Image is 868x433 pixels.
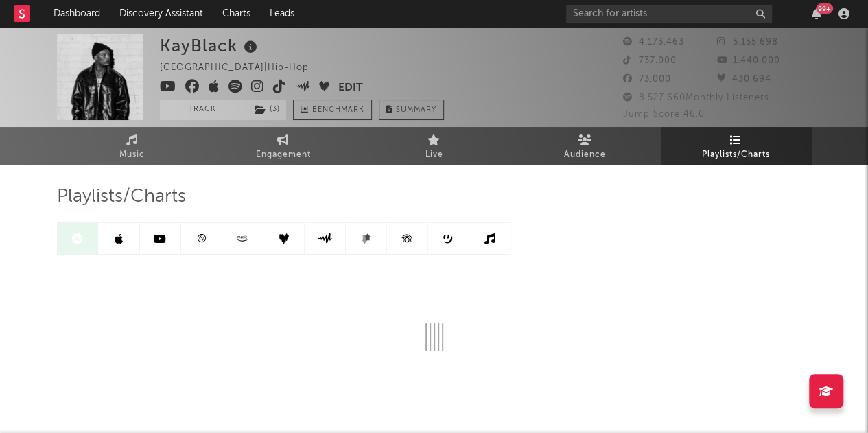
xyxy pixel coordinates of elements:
span: Audience [564,147,606,163]
input: Search for artists [566,5,772,23]
button: Track [160,100,246,120]
div: KayBlack [160,34,261,57]
a: Audience [510,127,661,165]
a: Engagement [208,127,359,165]
span: Playlists/Charts [702,147,770,163]
span: Summary [396,106,436,114]
a: Music [57,127,208,165]
button: Summary [379,100,444,120]
span: 4.173.463 [623,38,684,47]
a: Benchmark [293,100,372,120]
span: Benchmark [312,102,364,119]
div: 99 + [816,3,833,14]
button: Edit [338,80,363,97]
span: 73.000 [623,75,671,84]
span: Music [119,147,145,163]
button: (3) [246,100,286,120]
span: 430.694 [717,75,771,84]
span: Live [425,147,443,163]
span: Jump Score: 46.0 [623,110,705,119]
span: Playlists/Charts [57,189,186,205]
a: Live [359,127,510,165]
span: 1.440.000 [717,56,780,65]
button: 99+ [812,8,821,19]
span: Engagement [256,147,311,163]
a: Playlists/Charts [661,127,812,165]
div: [GEOGRAPHIC_DATA] | Hip-Hop [160,60,325,76]
span: ( 3 ) [246,100,287,120]
span: 5.155.698 [717,38,778,47]
span: 8.527.660 Monthly Listeners [623,93,769,102]
span: 737.000 [623,56,677,65]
